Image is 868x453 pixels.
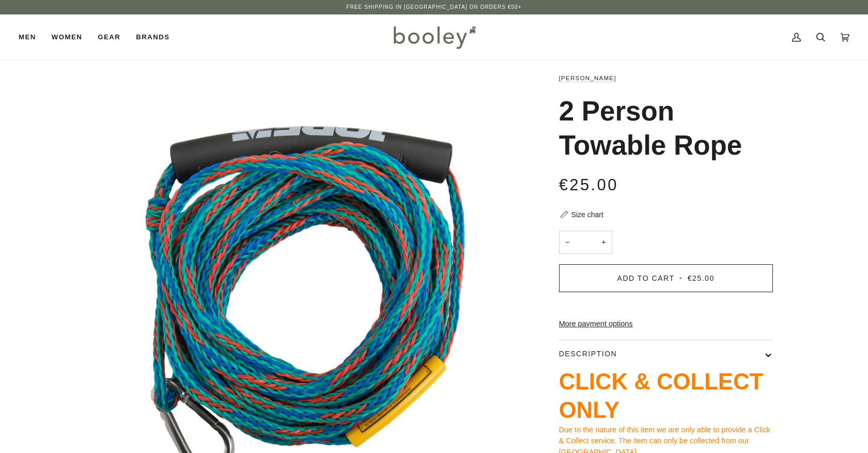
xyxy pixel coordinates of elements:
[128,14,177,60] a: Brands
[559,319,773,330] a: More payment options
[52,32,82,42] span: Women
[559,264,773,292] button: Add to Cart • €25.00
[19,14,44,60] a: Men
[571,209,603,220] div: Size chart
[559,176,618,194] span: €25.00
[389,22,479,52] img: Booley
[44,14,90,60] a: Women
[688,274,715,282] span: €25.00
[559,231,576,254] button: −
[98,32,120,42] span: Gear
[559,340,773,368] button: Description
[559,94,765,162] h1: 2 Person Towable Rope
[559,369,764,422] span: CLICK & COLLECT ONLY
[19,32,36,42] span: Men
[595,231,612,254] button: +
[617,274,675,282] span: Add to Cart
[677,274,685,282] span: •
[559,231,612,254] input: Quantity
[559,75,616,81] a: [PERSON_NAME]
[346,3,521,11] p: Free Shipping in [GEOGRAPHIC_DATA] on Orders €50+
[90,14,128,60] a: Gear
[136,32,169,42] span: Brands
